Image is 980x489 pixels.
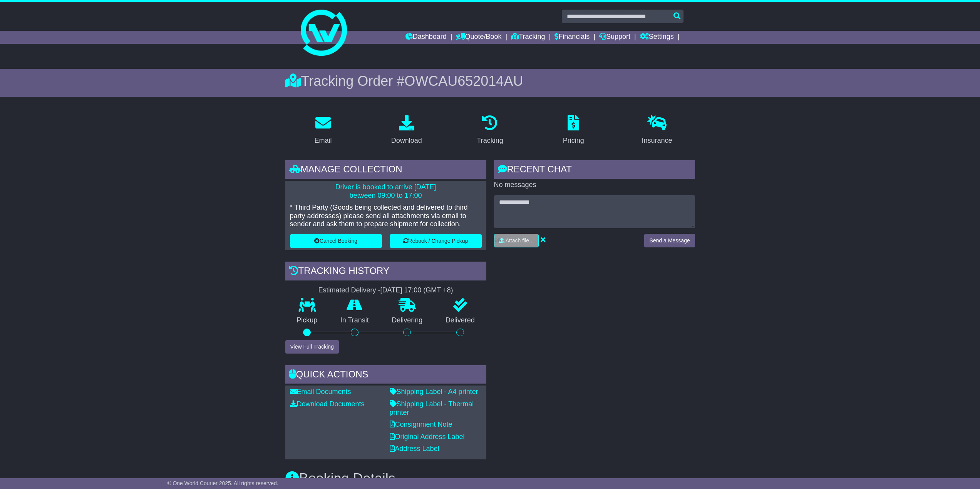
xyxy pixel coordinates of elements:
[644,234,695,247] button: Send a Message
[285,262,486,282] div: Tracking history
[563,135,584,146] div: Pricing
[456,31,501,44] a: Quote/Book
[511,31,545,44] a: Tracking
[285,160,486,181] div: Manage collection
[290,204,482,229] p: * Third Party (Goods being collected and delivered to third party addresses) please send all atta...
[167,480,278,486] span: © One World Courier 2025. All rights reserved.
[390,400,474,416] a: Shipping Label - Thermal printer
[290,388,351,396] a: Email Documents
[494,181,695,189] p: No messages
[285,73,695,89] div: Tracking Order #
[405,31,447,44] a: Dashboard
[434,316,486,325] p: Delivered
[599,31,630,44] a: Support
[390,421,452,428] a: Consignment Note
[290,234,382,248] button: Cancel Booking
[314,135,332,146] div: Email
[290,400,365,408] a: Download Documents
[390,445,439,452] a: Address Label
[390,433,465,441] a: Original Address Label
[285,471,695,486] h3: Booking Details
[390,388,478,396] a: Shipping Label - A4 printer
[290,183,482,200] p: Driver is booked to arrive [DATE] between 09:00 to 17:00
[494,160,695,181] div: RECENT CHAT
[285,340,339,354] button: View Full Tracking
[285,316,329,325] p: Pickup
[472,112,508,149] a: Tracking
[390,234,482,248] button: Rebook / Change Pickup
[554,31,590,44] a: Financials
[640,31,674,44] a: Settings
[285,365,486,386] div: Quick Actions
[309,112,337,149] a: Email
[637,112,677,149] a: Insurance
[391,135,422,146] div: Download
[404,73,523,89] span: OWCAU652014AU
[477,135,503,146] div: Tracking
[285,286,486,295] div: Estimated Delivery -
[380,286,453,295] div: [DATE] 17:00 (GMT +8)
[329,316,380,325] p: In Transit
[386,112,427,149] a: Download
[558,112,589,149] a: Pricing
[380,316,434,325] p: Delivering
[642,135,672,146] div: Insurance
